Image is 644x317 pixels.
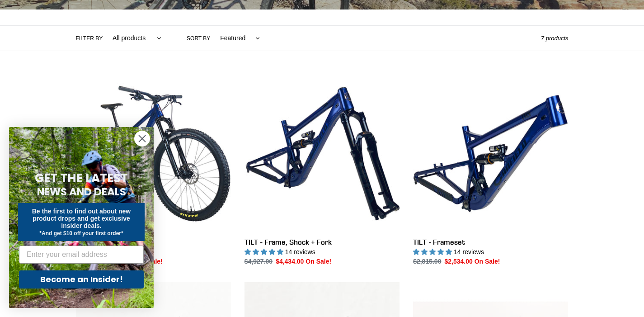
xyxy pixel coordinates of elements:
[19,246,144,264] input: Enter your email address
[39,230,123,237] span: *And get $10 off your first order*
[187,34,210,43] label: Sort by
[32,208,131,229] span: Be the first to find out about new product drops and get exclusive insider deals.
[541,35,569,42] span: 7 products
[37,185,126,199] span: NEWS AND DEALS
[76,34,103,43] label: Filter by
[35,170,128,186] span: GET THE LATEST
[134,131,150,147] button: Close dialog
[19,270,144,289] button: Become an Insider!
